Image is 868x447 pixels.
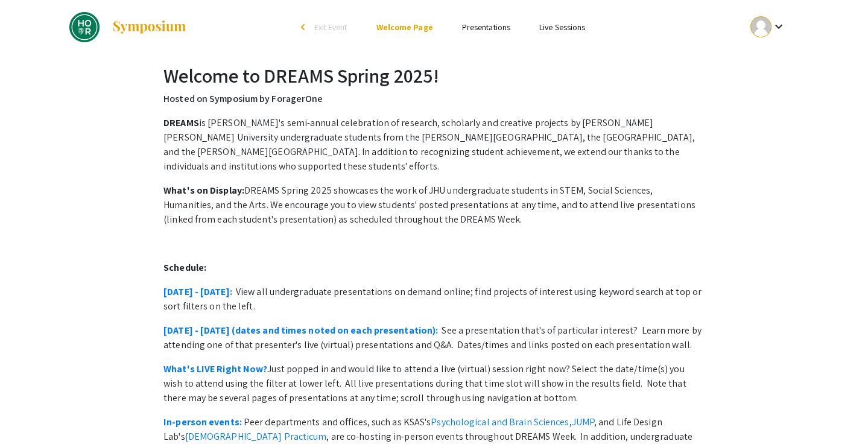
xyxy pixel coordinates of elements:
a: Psychological and Brain Sciences [431,416,569,428]
img: DREAMS Spring 2025 [69,12,100,42]
strong: What's on Display: [163,184,244,197]
a: What's LIVE Right Now? [163,363,267,375]
p: See a presentation that's of particular interest? Learn more by attending one of that presenter's... [163,323,705,352]
a: JUMP [572,416,594,428]
img: Symposium by ForagerOne [112,20,187,34]
p: Just popped in and would like to attend a live (virtual) session right now? Select the date/time(... [163,362,705,405]
p: View all undergraduate presentations on demand online; find projects of interest using keyword se... [163,285,705,314]
iframe: Chat [9,393,51,438]
a: [DATE] - [DATE]: [163,285,232,298]
p: is [PERSON_NAME]'s semi-annual celebration of research, scholarly and creative projects by [PERSO... [163,116,705,174]
h2: Welcome to DREAMS Spring 2025! [163,64,705,87]
button: Expand account dropdown [738,13,799,40]
strong: Schedule: [163,261,206,274]
span: Exit Event [314,22,347,33]
a: [DEMOGRAPHIC_DATA] Practicum [185,430,327,443]
a: [DATE] - [DATE] (dates and times noted on each presentation): [163,324,438,337]
a: Live Sessions [539,22,585,33]
p: DREAMS Spring 2025 showcases the work of JHU undergraduate students in STEM, Social Sciences, Hum... [163,183,705,227]
p: Hosted on Symposium by ForagerOne [163,92,705,106]
a: Welcome Page [376,22,433,33]
div: arrow_back_ios [301,24,308,31]
a: DREAMS Spring 2025 [69,12,187,42]
strong: DREAMS [163,116,199,129]
a: In-person events: [163,416,242,428]
a: Presentations [462,22,510,33]
mat-icon: Expand account dropdown [771,19,786,34]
